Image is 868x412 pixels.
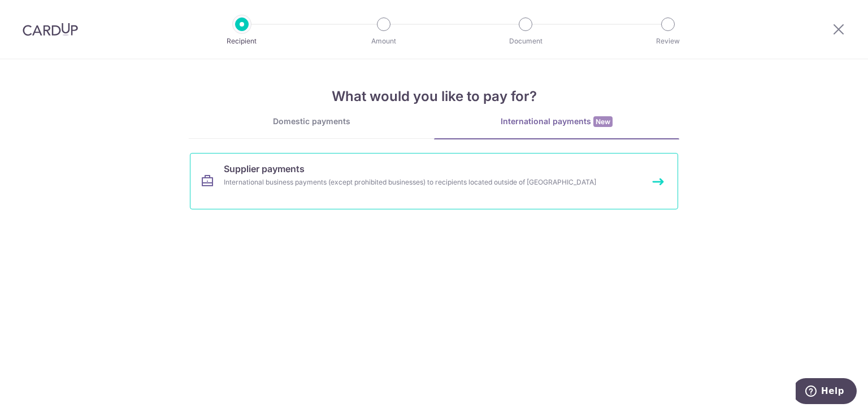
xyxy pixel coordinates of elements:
div: International business payments (except prohibited businesses) to recipients located outside of [... [224,177,614,188]
p: Amount [342,36,426,47]
p: Document [484,36,567,47]
iframe: Opens a widget where you can find more information [796,378,857,406]
p: Review [626,36,710,47]
p: Recipient [200,36,284,47]
div: International payments [434,116,679,128]
a: Supplier paymentsInternational business payments (except prohibited businesses) to recipients loc... [190,153,678,209]
img: CardUp [23,23,78,36]
span: Supplier payments [224,162,305,176]
div: Domestic payments [189,116,434,127]
h4: What would you like to pay for? [189,86,679,107]
span: New [593,116,613,127]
